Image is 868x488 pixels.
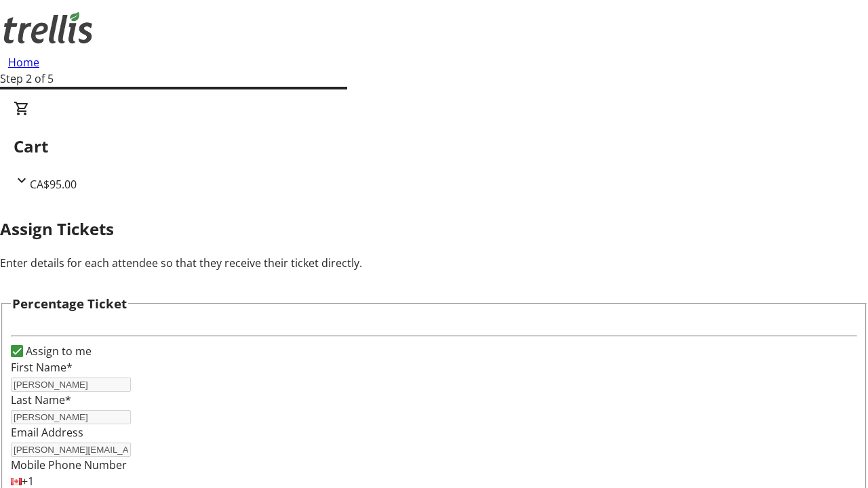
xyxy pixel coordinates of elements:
[12,294,127,313] h3: Percentage Ticket
[30,177,77,192] span: CA$95.00
[11,425,83,440] label: Email Address
[11,360,73,375] label: First Name*
[11,392,71,407] label: Last Name*
[11,457,127,472] label: Mobile Phone Number
[14,100,854,192] div: CartCA$95.00
[14,134,854,159] h2: Cart
[23,343,92,359] label: Assign to me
